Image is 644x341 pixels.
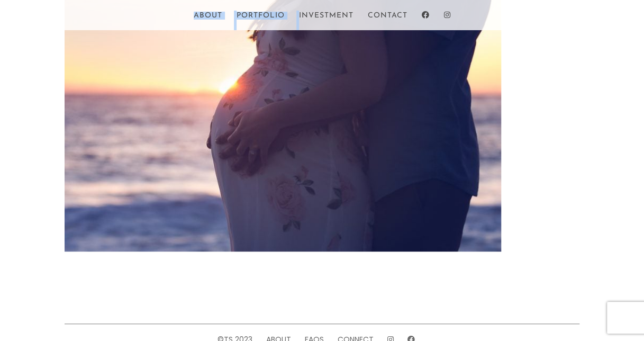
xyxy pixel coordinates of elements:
a: About [194,12,222,30]
a: Contact [368,12,407,30]
a: Investment [299,12,353,30]
a: Portfolio [237,12,285,30]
